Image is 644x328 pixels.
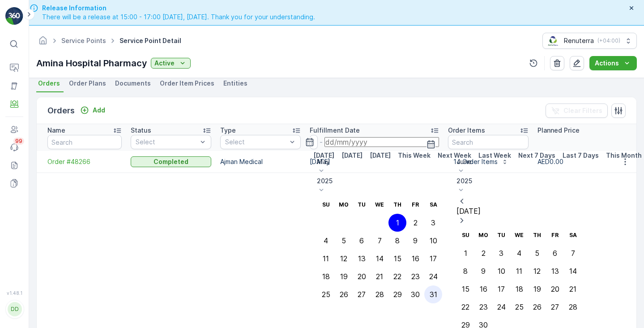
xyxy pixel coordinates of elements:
[542,33,637,49] button: Renuterra(+04:00)
[498,267,505,275] div: 10
[324,237,328,245] div: 4
[589,56,637,70] button: Actions
[160,79,214,88] span: Order Item Prices
[564,36,594,45] p: Renuterra
[448,126,485,135] p: Order Items
[320,137,323,147] p: -
[317,177,442,186] p: 2025
[118,36,183,45] span: Service Point Detail
[317,196,335,214] th: Sunday
[563,151,599,160] p: Last 7 Days
[533,267,541,275] div: 12
[378,237,382,245] div: 7
[414,219,418,227] div: 2
[429,272,438,281] div: 24
[516,285,523,293] div: 18
[353,196,371,214] th: Tuesday
[482,249,486,257] div: 2
[393,272,401,281] div: 22
[551,303,559,311] div: 27
[492,226,510,244] th: Tuesday
[338,150,366,161] button: Today
[430,237,437,245] div: 10
[559,150,602,161] button: Last 7 Days
[370,151,391,160] p: [DATE]
[569,285,576,293] div: 21
[371,196,388,214] th: Wednesday
[463,267,468,275] div: 8
[551,285,559,293] div: 20
[510,226,528,244] th: Wednesday
[430,290,437,298] div: 31
[569,267,577,275] div: 14
[366,150,394,161] button: Tomorrow
[434,150,475,161] button: Next Week
[216,151,305,173] td: Ajman Medical
[322,272,330,281] div: 18
[537,126,580,135] p: Planned Price
[313,151,334,160] p: [DATE]
[388,196,406,214] th: Thursday
[38,39,48,47] a: Homepage
[475,150,515,161] button: Last Week
[456,226,474,244] th: Sunday
[394,255,401,263] div: 15
[310,150,338,161] button: Yesterday
[438,151,471,160] p: Next Week
[456,177,582,186] p: 2025
[479,303,488,311] div: 23
[310,135,318,149] input: dd/mm/yyyy
[358,255,366,263] div: 13
[569,303,577,311] div: 28
[8,302,22,316] div: DD
[223,79,247,88] span: Entities
[324,137,439,147] input: dd/mm/yyyy
[431,219,435,227] div: 3
[553,249,557,257] div: 6
[448,135,529,149] input: Search
[497,303,506,311] div: 24
[528,226,546,244] th: Thursday
[396,219,399,227] div: 1
[310,126,360,135] p: Fulfillment Date
[151,58,191,69] button: Active
[154,157,188,166] p: Completed
[464,249,467,257] div: 1
[69,79,106,88] span: Order Plans
[563,106,602,115] p: Clear Filters
[317,157,442,166] p: May
[481,267,486,275] div: 9
[533,285,541,293] div: 19
[15,138,22,145] p: 99
[376,272,383,281] div: 21
[564,226,582,244] th: Saturday
[412,255,419,263] div: 16
[498,285,505,293] div: 17
[551,267,559,275] div: 13
[131,156,211,167] button: Completed
[131,126,151,135] p: Status
[456,207,582,215] p: [DATE]
[322,290,330,298] div: 25
[359,237,364,245] div: 6
[5,138,23,156] a: 99
[38,79,60,88] span: Orders
[462,285,469,293] div: 15
[47,135,122,149] input: Search
[358,272,366,281] div: 20
[47,126,65,135] p: Name
[340,255,347,263] div: 12
[480,285,487,293] div: 16
[5,290,23,296] span: v 1.48.1
[474,226,492,244] th: Monday
[393,290,402,298] div: 29
[595,59,619,68] p: Actions
[220,126,236,135] p: Type
[398,151,431,160] p: This Week
[406,196,424,214] th: Friday
[341,237,346,245] div: 5
[93,106,105,115] p: Add
[5,7,23,25] img: logo
[533,303,542,311] div: 26
[456,157,582,166] p: June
